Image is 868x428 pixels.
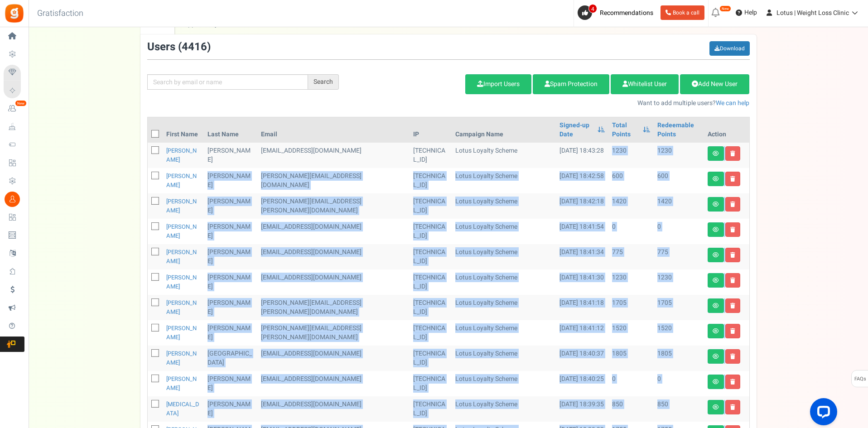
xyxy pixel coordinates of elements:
[204,168,257,193] td: [PERSON_NAME]
[854,370,866,388] span: FAQs
[556,269,608,295] td: [DATE] 18:41:30
[608,143,654,168] td: 1230
[730,303,735,308] i: Delete user
[730,404,735,410] i: Delete user
[204,143,257,168] td: [PERSON_NAME]
[719,5,731,12] em: New
[257,168,410,193] td: customer
[166,197,197,215] a: [PERSON_NAME]
[657,121,700,139] a: Redeemable Points
[654,346,704,371] td: 1805
[713,202,719,207] i: View details
[257,143,410,168] td: customer
[182,39,207,55] span: 4416
[27,5,93,23] h3: Gratisfaction
[452,269,556,295] td: Lotus Loyalty Scheme
[452,396,556,422] td: Lotus Loyalty Scheme
[742,8,757,17] span: Help
[4,3,24,24] img: Gratisfaction
[730,379,735,385] i: Delete user
[654,320,704,346] td: 1520
[654,371,704,396] td: 0
[410,320,452,346] td: [TECHNICAL_ID]
[608,269,654,295] td: 1230
[556,320,608,346] td: [DATE] 18:41:12
[410,244,452,269] td: [TECHNICAL_ID]
[612,121,638,139] a: Total Points
[308,74,339,90] div: Search
[713,404,719,410] i: View details
[257,244,410,269] td: customer
[608,320,654,346] td: 1520
[716,98,749,108] a: We can help
[4,101,24,116] a: New
[204,244,257,269] td: [PERSON_NAME]
[452,219,556,244] td: Lotus Loyalty Scheme
[204,193,257,219] td: [PERSON_NAME]
[713,227,719,232] i: View details
[559,121,593,139] a: Signed-up Date
[204,371,257,396] td: [PERSON_NAME]
[166,400,199,418] a: [MEDICAL_DATA]
[410,269,452,295] td: [TECHNICAL_ID]
[452,295,556,320] td: Lotus Loyalty Scheme
[204,117,257,143] th: Last Name
[257,269,410,295] td: customer
[608,396,654,422] td: 850
[257,371,410,396] td: customer
[654,193,704,219] td: 1420
[713,328,719,334] i: View details
[204,396,257,422] td: [PERSON_NAME]
[713,303,719,308] i: View details
[608,346,654,371] td: 1805
[556,346,608,371] td: [DATE] 18:40:37
[611,74,679,94] a: Whitelist User
[608,295,654,320] td: 1705
[410,396,452,422] td: [TECHNICAL_ID]
[452,168,556,193] td: Lotus Loyalty Scheme
[608,371,654,396] td: 0
[452,371,556,396] td: Lotus Loyalty Scheme
[352,99,750,108] p: Want to add multiple users?
[608,168,654,193] td: 600
[556,396,608,422] td: [DATE] 18:39:35
[608,219,654,244] td: 0
[410,117,452,143] th: IP
[204,295,257,320] td: [PERSON_NAME]
[166,248,197,265] a: [PERSON_NAME]
[166,324,197,341] a: [PERSON_NAME]
[556,168,608,193] td: [DATE] 18:42:58
[257,320,410,346] td: customer
[776,8,849,18] span: Lotus | Weight Loss Clinic
[661,5,704,20] a: Book a call
[600,8,653,18] span: Recommendations
[654,168,704,193] td: 600
[654,219,704,244] td: 0
[556,295,608,320] td: [DATE] 18:41:18
[730,252,735,258] i: Delete user
[680,74,749,94] a: Add New User
[410,143,452,168] td: [TECHNICAL_ID]
[204,269,257,295] td: [PERSON_NAME]
[730,328,735,334] i: Delete user
[730,202,735,207] i: Delete user
[410,295,452,320] td: [TECHNICAL_ID]
[452,320,556,346] td: Lotus Loyalty Scheme
[166,146,197,164] a: [PERSON_NAME]
[147,41,211,53] h3: Users ( )
[556,143,608,168] td: [DATE] 18:43:28
[147,74,308,90] input: Search by email or name
[713,176,719,182] i: View details
[166,349,197,367] a: [PERSON_NAME]
[730,354,735,359] i: Delete user
[410,371,452,396] td: [TECHNICAL_ID]
[410,193,452,219] td: [TECHNICAL_ID]
[257,346,410,371] td: customer
[166,222,197,240] a: [PERSON_NAME]
[257,396,410,422] td: customer
[257,295,410,320] td: customer
[654,396,704,422] td: 850
[533,74,609,94] a: Spam Protection
[410,168,452,193] td: [TECHNICAL_ID]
